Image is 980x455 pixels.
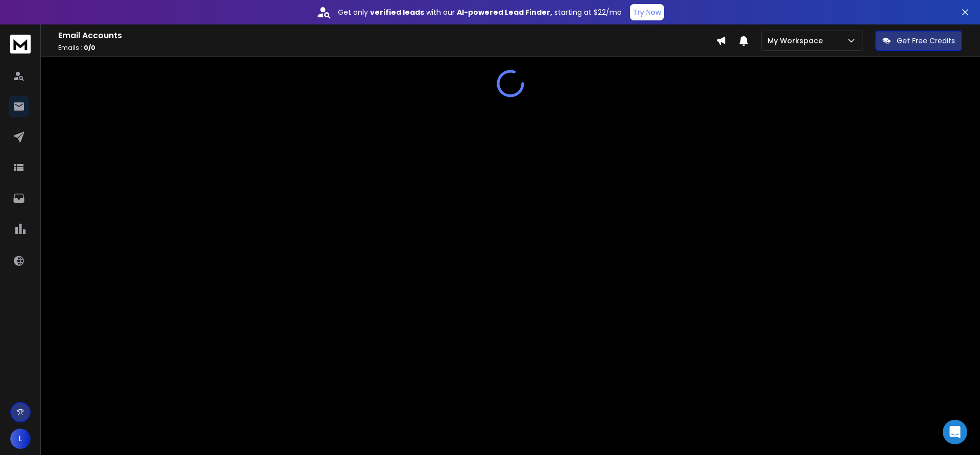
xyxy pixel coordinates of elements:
[875,31,962,51] button: Get Free Credits
[58,44,716,52] p: Emails :
[10,429,31,449] button: L
[338,7,622,17] p: Get only with our starting at $22/mo
[84,43,95,52] span: 0 / 0
[10,35,31,53] img: logo
[633,7,661,17] p: Try Now
[630,4,664,20] button: Try Now
[768,36,827,46] p: My Workspace
[370,7,424,17] strong: verified leads
[58,30,716,42] h1: Email Accounts
[897,36,955,46] p: Get Free Credits
[943,420,967,444] div: Open Intercom Messenger
[457,7,552,17] strong: AI-powered Lead Finder,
